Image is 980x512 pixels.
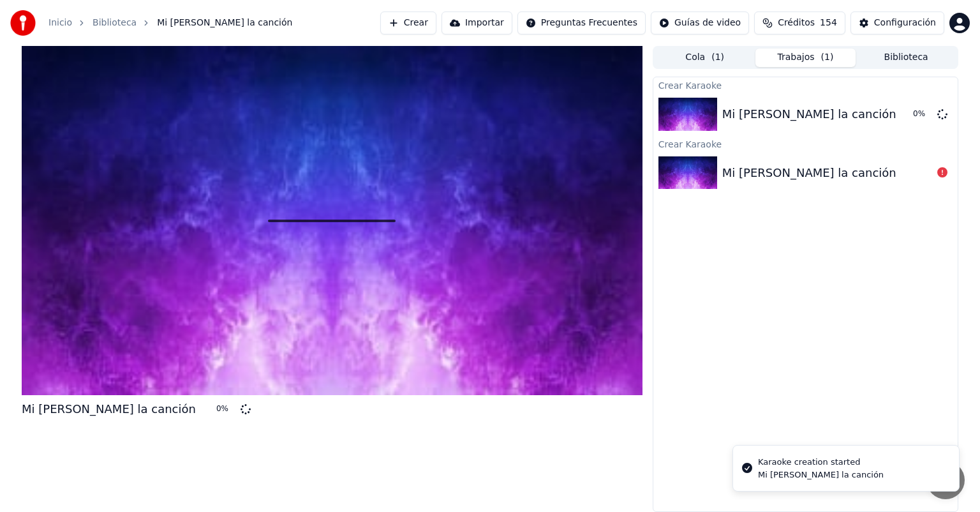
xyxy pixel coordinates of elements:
button: Guías de video [651,11,749,34]
div: Configuración [874,17,936,29]
div: Mi [PERSON_NAME] la canción [22,400,196,418]
div: 0 % [913,109,932,119]
span: Mi [PERSON_NAME] la canción [157,17,292,29]
button: Cola [655,49,755,67]
a: Biblioteca [93,17,137,29]
button: Crear [380,11,436,34]
a: Inicio [48,17,72,29]
div: Mi [PERSON_NAME] la canción [758,469,884,481]
img: youka [10,10,36,36]
button: Preguntas Frecuentes [517,11,646,34]
button: Configuración [850,11,944,34]
button: Créditos154 [754,11,845,34]
button: Biblioteca [856,49,956,67]
div: 0 % [216,404,235,414]
span: ( 1 ) [711,51,724,64]
button: Trabajos [755,49,856,67]
span: Créditos [778,17,815,29]
div: Crear Karaoke [653,136,958,151]
button: Importar [442,11,512,34]
div: Mi [PERSON_NAME] la canción [722,164,896,182]
span: 154 [820,17,837,29]
span: ( 1 ) [821,51,834,64]
div: Karaoke creation started [758,456,884,469]
div: Crear Karaoke [653,77,958,93]
nav: breadcrumb [48,17,292,29]
div: Mi [PERSON_NAME] la canción [722,105,896,123]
